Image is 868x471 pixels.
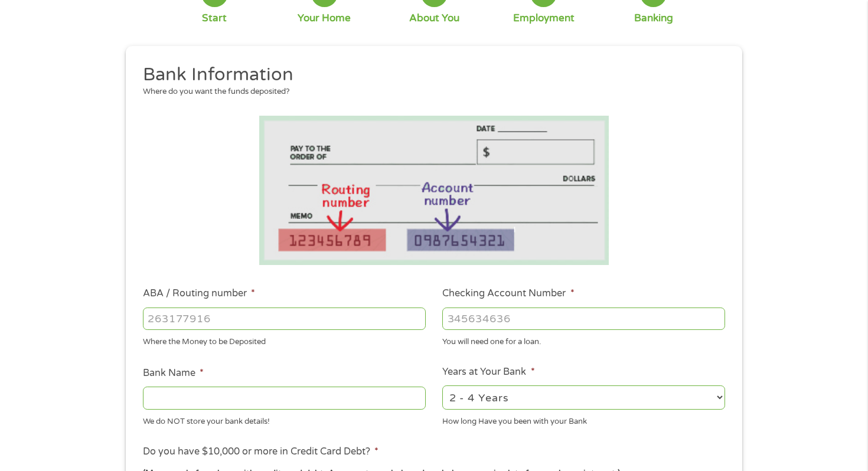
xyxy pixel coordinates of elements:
[143,367,204,380] label: Bank Name
[513,12,575,25] div: Employment
[298,12,351,25] div: Your Home
[202,12,227,25] div: Start
[143,332,426,348] div: Where the Money to be Deposited
[442,411,725,427] div: How long Have you been with your Bank
[143,86,717,98] div: Where do you want the funds deposited?
[143,308,426,330] input: 263177916
[143,411,426,427] div: We do NOT store your bank details!
[143,63,717,87] h2: Bank Information
[442,308,725,330] input: 345634636
[442,366,534,378] label: Years at Your Bank
[259,116,609,265] img: Routing number location
[442,287,574,300] label: Checking Account Number
[143,446,378,458] label: Do you have $10,000 or more in Credit Card Debt?
[442,332,725,348] div: You will need one for a loan.
[143,287,255,300] label: ABA / Routing number
[409,12,459,25] div: About You
[634,12,673,25] div: Banking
